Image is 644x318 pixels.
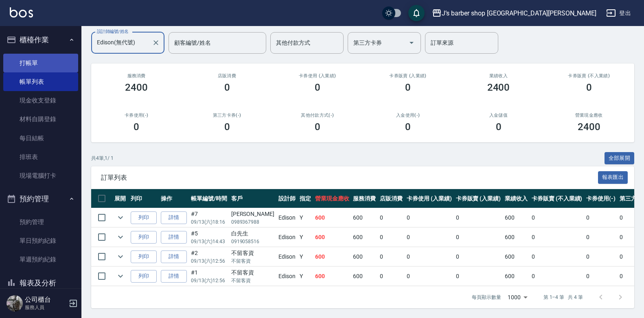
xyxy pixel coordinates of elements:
[131,270,157,283] button: 列印
[231,238,274,245] p: 0919058516
[405,36,418,49] button: Open
[276,267,298,286] td: Edison
[298,247,313,266] td: Y
[125,82,148,93] h3: 2400
[405,208,454,227] td: 0
[97,28,129,35] label: 設計師編號/姓名
[584,228,618,247] td: 0
[378,208,405,227] td: 0
[378,247,405,266] td: 0
[276,208,298,227] td: Edison
[313,247,351,266] td: 600
[131,250,157,263] button: 列印
[3,129,78,148] a: 每日結帳
[101,73,172,78] h3: 服務消費
[351,189,378,208] th: 服務消費
[191,73,262,78] h2: 店販消費
[530,267,584,286] td: 0
[405,121,411,133] h3: 0
[189,267,229,286] td: #1
[3,72,78,91] a: 帳單列表
[315,121,320,133] h3: 0
[3,213,78,231] a: 預約管理
[3,166,78,185] a: 現場電腦打卡
[231,257,274,265] p: 不留客資
[282,113,353,118] h2: 其他付款方式(-)
[276,189,298,208] th: 設計師
[114,250,127,263] button: expand row
[3,110,78,129] a: 材料自購登錄
[25,304,66,311] p: 服務人員
[191,277,227,284] p: 09/13 (六) 12:56
[454,247,503,266] td: 0
[101,174,598,182] span: 訂單列表
[191,257,227,265] p: 09/13 (六) 12:56
[315,82,320,93] h3: 0
[543,294,583,301] p: 第 1–4 筆 共 4 筆
[91,155,114,162] p: 共 4 筆, 1 / 1
[530,247,584,266] td: 0
[131,231,157,244] button: 列印
[231,249,274,257] div: 不留客資
[405,82,411,93] h3: 0
[282,73,353,78] h2: 卡券使用 (入業績)
[351,247,378,266] td: 600
[3,188,78,209] button: 預約管理
[463,73,534,78] h2: 業績收入
[554,73,624,78] h2: 卡券販賣 (不入業績)
[189,247,229,266] td: #2
[3,54,78,72] a: 打帳單
[161,270,187,283] a: 詳情
[114,270,127,282] button: expand row
[487,82,510,93] h3: 2400
[313,189,351,208] th: 營業現金應收
[472,294,501,301] p: 每頁顯示數量
[189,208,229,227] td: #7
[530,228,584,247] td: 0
[161,231,187,244] a: 詳情
[351,267,378,286] td: 600
[463,113,534,118] h2: 入金儲值
[405,228,454,247] td: 0
[101,113,172,118] h2: 卡券使用(-)
[231,277,274,284] p: 不留客資
[131,211,157,224] button: 列印
[586,82,592,93] h3: 0
[442,8,596,18] div: J’s barber shop [GEOGRAPHIC_DATA][PERSON_NAME]
[313,228,351,247] td: 600
[3,231,78,250] a: 單日預約紀錄
[554,113,624,118] h2: 營業現金應收
[503,228,530,247] td: 600
[298,228,313,247] td: Y
[584,208,618,227] td: 0
[231,218,274,226] p: 0989367988
[191,218,227,226] p: 09/13 (六) 18:16
[150,37,162,48] button: Clear
[378,189,405,208] th: 店販消費
[114,211,127,224] button: expand row
[161,211,187,224] a: 詳情
[530,208,584,227] td: 0
[129,189,159,208] th: 列印
[503,247,530,266] td: 600
[3,91,78,110] a: 現金收支登錄
[224,121,230,133] h3: 0
[313,267,351,286] td: 600
[598,171,628,184] button: 報表匯出
[351,228,378,247] td: 600
[454,228,503,247] td: 0
[10,7,33,17] img: Logo
[189,228,229,247] td: #5
[454,208,503,227] td: 0
[298,208,313,227] td: Y
[313,208,351,227] td: 600
[372,113,443,118] h2: 入金使用(-)
[378,228,405,247] td: 0
[503,267,530,286] td: 600
[3,272,78,294] button: 報表及分析
[378,267,405,286] td: 0
[584,267,618,286] td: 0
[405,189,454,208] th: 卡券使用 (入業績)
[530,189,584,208] th: 卡券販賣 (不入業績)
[405,267,454,286] td: 0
